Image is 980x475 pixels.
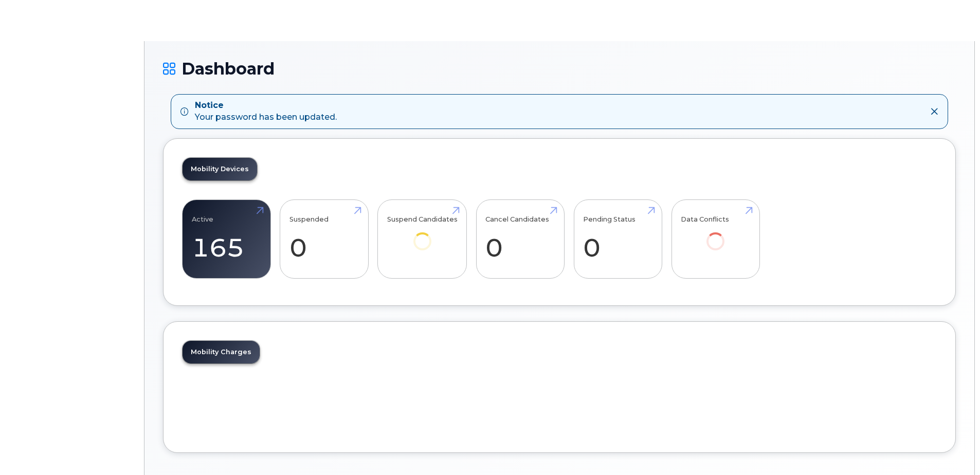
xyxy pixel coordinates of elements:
[681,205,750,264] a: Data Conflicts
[163,60,956,78] h1: Dashboard
[183,341,260,363] a: Mobility Charges
[583,205,652,273] a: Pending Status 0
[387,205,458,264] a: Suspend Candidates
[195,100,337,123] div: Your password has been updated.
[195,100,337,112] strong: Notice
[289,205,359,273] a: Suspended 0
[485,205,555,273] a: Cancel Candidates 0
[192,205,261,273] a: Active 165
[183,158,257,180] a: Mobility Devices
